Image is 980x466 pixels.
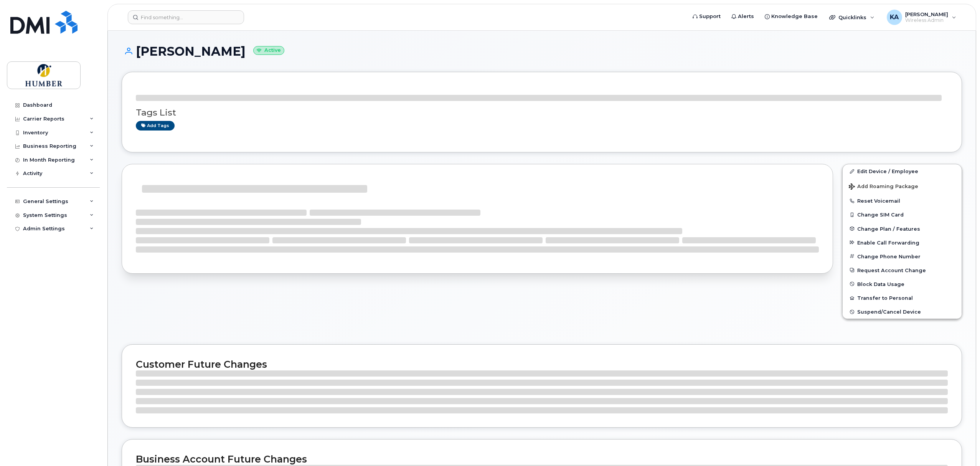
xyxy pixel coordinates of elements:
a: Edit Device / Employee [843,164,962,178]
h2: Customer Future Changes [136,359,948,370]
button: Request Account Change [843,263,962,277]
small: Active [253,46,284,55]
button: Add Roaming Package [843,178,962,194]
button: Change Plan / Features [843,222,962,236]
button: Block Data Usage [843,277,962,291]
span: Enable Call Forwarding [857,240,919,245]
a: Add tags [136,121,175,131]
button: Transfer to Personal [843,291,962,305]
h3: Tags List [136,108,948,117]
button: Suspend/Cancel Device [843,305,962,319]
button: Change Phone Number [843,250,962,263]
span: Add Roaming Package [849,183,918,191]
button: Reset Voicemail [843,194,962,208]
span: Suspend/Cancel Device [857,309,921,315]
h2: Business Account Future Changes [136,453,948,465]
h1: [PERSON_NAME] [122,45,962,58]
button: Change SIM Card [843,208,962,221]
span: Change Plan / Features [857,226,920,231]
button: Enable Call Forwarding [843,236,962,250]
